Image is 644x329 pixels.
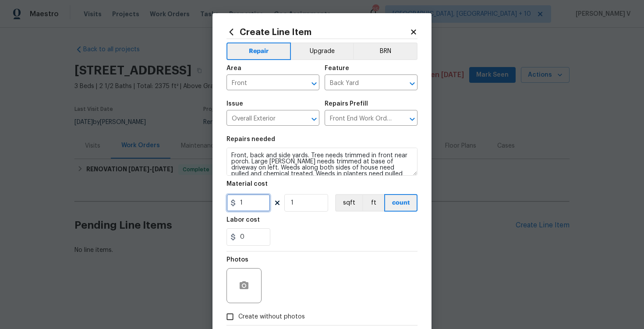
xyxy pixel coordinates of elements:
button: ft [362,194,384,212]
button: Open [308,113,320,125]
h5: Feature [325,65,349,71]
h5: Labor cost [226,217,260,223]
button: Upgrade [291,42,354,60]
button: Open [406,78,418,90]
span: Create without photos [238,312,305,322]
button: Repair [226,42,291,60]
button: Open [406,113,418,125]
h2: Create Line Item [226,27,410,37]
h5: Repairs needed [226,136,275,142]
h5: Material cost [226,181,268,187]
h5: Area [226,65,241,71]
button: BRN [353,42,418,60]
textarea: Front, back and side yards. Tree needs trimmed in front near porch. Large [PERSON_NAME] needs tri... [226,148,418,176]
button: sqft [335,194,362,212]
h5: Issue [226,101,243,107]
button: count [384,194,418,212]
h5: Repairs Prefill [325,101,368,107]
h5: Photos [226,257,248,263]
button: Open [308,78,320,90]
